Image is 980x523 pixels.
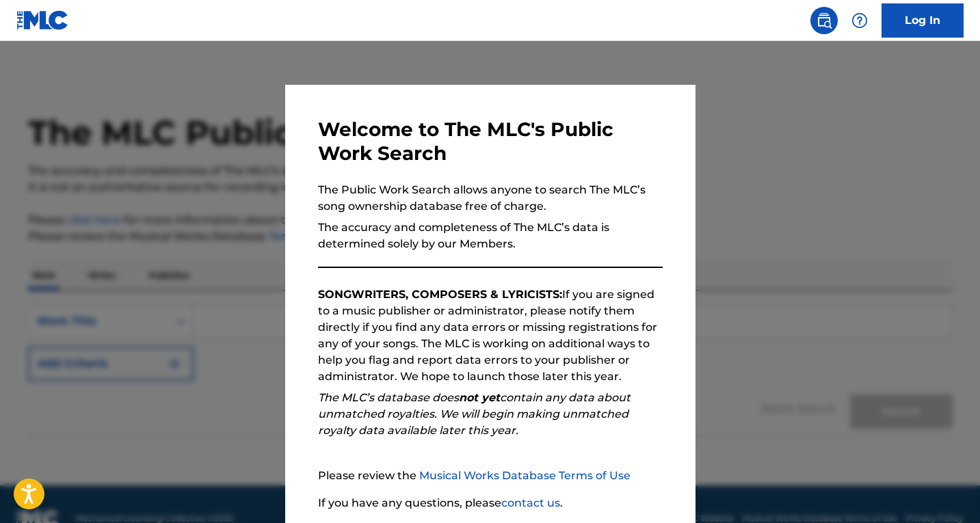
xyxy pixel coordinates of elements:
em: The MLC’s database does contain any data about unmatched royalties. We will begin making unmatche... [318,391,631,437]
a: Log In [882,3,964,38]
img: MLC Logo [16,10,69,30]
p: The accuracy and completeness of The MLC’s data is determined solely by our Members. [318,219,663,252]
p: If you are signed to a music publisher or administrator, please notify them directly if you find ... [318,286,663,385]
img: search [816,12,832,29]
img: help [851,12,868,29]
strong: not yet [459,391,500,404]
a: contact us [501,496,560,509]
strong: SONGWRITERS, COMPOSERS & LYRICISTS: [318,288,562,301]
p: If you have any questions, please . [318,495,663,511]
h3: Welcome to The MLC's Public Work Search [318,118,663,165]
div: Help [846,7,873,34]
a: Public Search [810,7,838,34]
p: The Public Work Search allows anyone to search The MLC’s song ownership database free of charge. [318,182,663,215]
a: Musical Works Database Terms of Use [419,469,631,482]
p: Please review the [318,468,663,484]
